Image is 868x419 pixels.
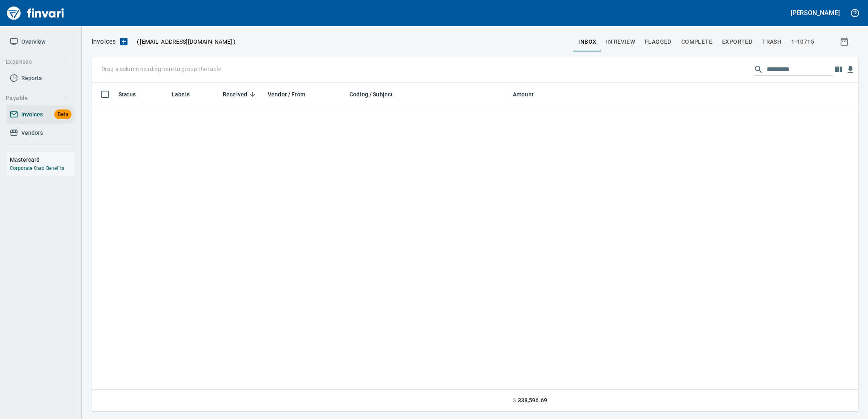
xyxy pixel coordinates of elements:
[722,37,752,47] span: Exported
[21,37,45,47] span: Overview
[223,89,258,99] span: Received
[513,89,534,99] span: Amount
[2,54,71,69] button: Expenses
[132,38,235,46] p: ( )
[21,128,43,138] span: Vendors
[789,7,842,19] button: [PERSON_NAME]
[268,89,305,99] span: Vendor / From
[349,89,393,99] span: Coding / Subject
[518,396,547,405] span: 338,596.69
[6,57,67,67] span: Expenses
[101,65,221,73] p: Drag a column heading here to group the table
[7,124,75,142] a: Vendors
[791,37,814,47] span: 1-10715
[92,37,116,47] p: Invoices
[268,89,316,99] span: Vendor / From
[578,37,596,47] span: inbox
[21,73,42,83] span: Reports
[21,109,43,120] span: Invoices
[7,69,75,87] a: Reports
[54,110,72,119] span: Beta
[513,89,544,99] span: Amount
[681,37,712,47] span: Complete
[606,37,635,47] span: In Review
[5,3,66,23] img: Finvari
[92,37,116,47] nav: breadcrumb
[119,89,146,99] span: Status
[172,89,190,99] span: Labels
[116,37,132,47] button: Upload an Invoice
[349,89,403,99] span: Coding / Subject
[832,34,858,49] button: Show invoices within a particular date range
[10,155,75,164] h6: Mastercard
[513,396,516,405] span: $
[762,37,781,47] span: trash
[119,89,136,99] span: Status
[791,9,840,17] h5: [PERSON_NAME]
[832,63,844,76] button: Choose columns to display
[6,93,67,103] span: Payable
[645,37,671,47] span: Flagged
[7,105,75,124] a: InvoicesBeta
[844,64,857,76] button: Download table
[172,89,200,99] span: Labels
[223,89,247,99] span: Received
[2,91,71,106] button: Payable
[7,33,75,51] a: Overview
[10,165,64,171] a: Corporate Card Benefits
[139,38,233,46] span: [EMAIL_ADDRESS][DOMAIN_NAME]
